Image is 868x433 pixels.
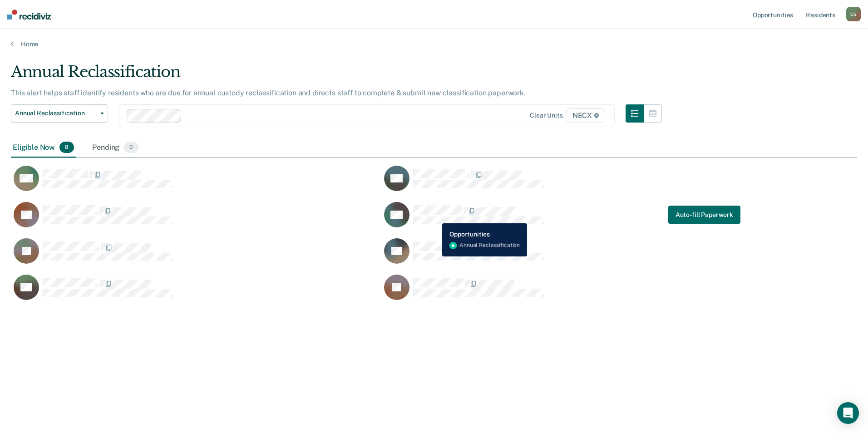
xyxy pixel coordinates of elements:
div: C S [846,7,861,21]
span: Annual Reclassification [15,109,97,117]
p: This alert helps staff identify residents who are due for annual custody reclassification and dir... [11,89,526,97]
div: CaseloadOpportunityCell-00243447 [381,202,752,238]
div: CaseloadOpportunityCell-00304106 [11,238,381,274]
div: Annual Reclassification [11,63,662,89]
button: Annual Reclassification [11,104,108,123]
img: Recidiviz [7,10,51,20]
div: Pending0 [90,138,140,158]
span: NECX [567,108,605,123]
span: 0 [124,142,138,153]
div: CaseloadOpportunityCell-00616844 [381,165,752,202]
a: Navigate to form link [668,206,740,224]
div: Open Intercom Messenger [837,402,859,424]
span: 8 [59,142,74,153]
div: CaseloadOpportunityCell-00483675 [11,202,381,238]
div: CaseloadOpportunityCell-00577804 [381,238,752,274]
a: Home [11,40,857,48]
div: CaseloadOpportunityCell-00563443 [11,165,381,202]
div: CaseloadOpportunityCell-00140488 [11,274,381,310]
div: Eligible Now8 [11,138,76,158]
button: Auto-fill Paperwork [668,206,740,224]
div: CaseloadOpportunityCell-00451051 [381,274,752,310]
button: CS [846,7,861,21]
div: Clear units [530,112,563,119]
